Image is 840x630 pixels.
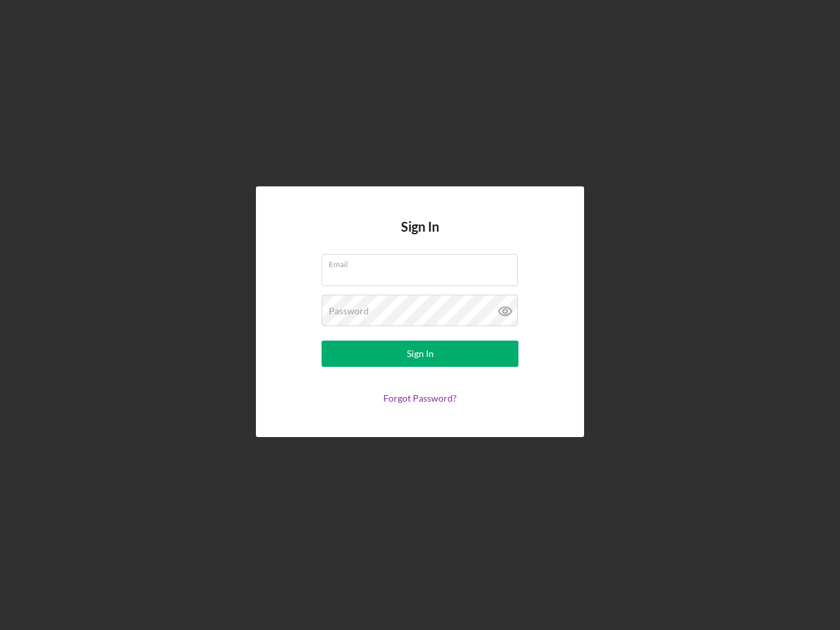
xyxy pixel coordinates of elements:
div: Sign In [407,341,434,367]
label: Password [329,306,369,316]
button: Sign In [322,341,518,367]
a: Forgot Password? [383,392,457,404]
label: Email [329,255,518,269]
h4: Sign In [401,219,439,254]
